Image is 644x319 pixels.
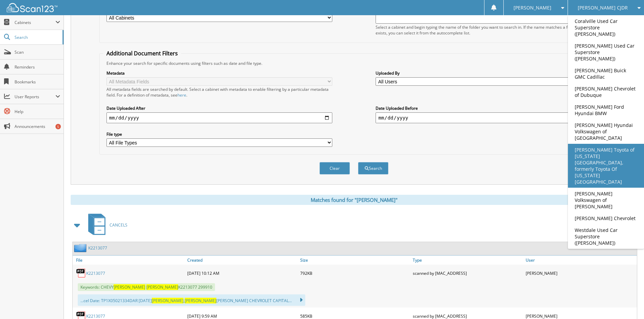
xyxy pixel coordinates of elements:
label: Metadata [106,70,332,76]
a: K2213077 [86,270,105,276]
a: here [177,92,186,98]
div: Matches found for "[PERSON_NAME]" [71,195,637,205]
img: scan123-logo-white.svg [7,3,57,12]
button: Clear [319,162,350,175]
div: Select a cabinet and begin typing the name of the folder you want to search in. If the name match... [376,24,601,36]
a: Type [411,256,524,265]
a: Created [186,256,299,265]
a: [PERSON_NAME] Toyota of [US_STATE][GEOGRAPHIC_DATA], formerly Toyota Of [US_STATE][GEOGRAPHIC_DATA] [568,144,644,188]
span: Announcements [15,124,60,129]
a: [PERSON_NAME] Hyundai Volkswagen of [GEOGRAPHIC_DATA] [568,119,644,144]
div: Enhance your search for specific documents using filters such as date and file type. [103,60,605,66]
div: 792KB [299,266,411,280]
span: [PERSON_NAME] CJDR [578,6,628,10]
img: folder2.png [74,244,88,252]
label: Uploaded By [376,70,601,76]
span: Cabinets [15,20,55,25]
span: [PERSON_NAME] [114,284,145,290]
a: [PERSON_NAME] Used Car Superstore ([PERSON_NAME]) [568,40,644,64]
a: [PERSON_NAME] Chevrolet of Dubuque [568,83,644,101]
a: Coralville Used Car Superstore ([PERSON_NAME]) [568,15,644,40]
a: Westdale Used Car Superstore ([PERSON_NAME]) [568,224,644,249]
span: [PERSON_NAME] [152,298,184,303]
span: [PERSON_NAME] [514,6,551,10]
span: Help [15,109,60,114]
a: User [524,256,637,265]
div: 5 [55,124,61,129]
a: [PERSON_NAME] Chevrolet [568,212,644,224]
img: PDF.png [76,268,86,278]
a: K2213077 [88,245,107,251]
a: [PERSON_NAME] Volkswagen of [PERSON_NAME] [568,188,644,212]
div: [DATE] 10:12 AM [186,266,299,280]
a: K2213077 [86,313,105,319]
input: end [376,112,601,123]
a: CANCELS [84,212,127,238]
label: Date Uploaded Before [376,105,601,111]
div: scanned by [MAC_ADDRESS] [411,266,524,280]
span: [PERSON_NAME] [185,298,216,303]
span: Search [15,34,59,40]
label: Date Uploaded After [106,105,332,111]
button: Search [358,162,388,175]
a: [PERSON_NAME] Buick GMC Cadillac [568,64,644,83]
span: CANCELS [110,222,127,228]
span: [PERSON_NAME] [146,284,178,290]
a: [PERSON_NAME] Ford Hyundai BMW [568,101,644,119]
a: Size [299,256,411,265]
label: File type [106,131,332,137]
span: Reminders [15,64,60,70]
div: [PERSON_NAME] [524,266,637,280]
div: ...cel Date: TP1X05021334DAR [DATE] , [PERSON_NAME] CHEVROLET CAPITAL... [78,294,305,306]
span: Scan [15,49,60,55]
span: Keywords: CHEVY K2213077 299910 [78,283,215,291]
span: Bookmarks [15,79,60,85]
legend: Additional Document Filters [103,50,181,57]
iframe: Chat Widget [610,287,644,319]
a: File [73,256,186,265]
div: All metadata fields are searched by default. Select a cabinet with metadata to enable filtering b... [106,86,332,98]
span: User Reports [15,94,55,100]
input: start [106,112,332,123]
